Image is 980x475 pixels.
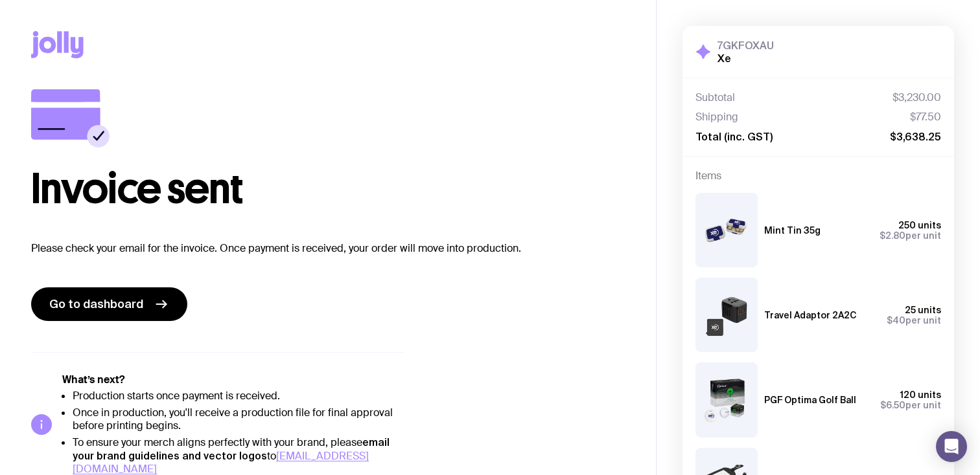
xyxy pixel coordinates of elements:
h3: Mint Tin 35g [764,225,821,236]
span: $2.80 [880,230,905,241]
h3: 7GKFOXAU [717,39,774,52]
span: per unit [880,230,941,241]
span: $40 [887,315,905,326]
span: Go to dashboard [49,296,143,312]
li: Production starts once payment is received. [73,390,404,403]
div: Open Intercom Messenger [936,431,967,462]
a: Go to dashboard [31,287,187,321]
span: $6.50 [880,400,905,410]
span: $3,230.00 [892,91,941,104]
span: Shipping [695,111,738,124]
span: Total (inc. GST) [695,130,773,143]
span: per unit [887,315,941,326]
h3: PGF Optima Golf Ball [764,395,856,405]
p: Please check your email for the invoice. Once payment is received, your order will move into prod... [31,241,625,256]
span: $3,638.25 [890,130,941,143]
span: 120 units [900,390,941,400]
span: Subtotal [695,91,735,104]
h2: Xe [717,52,774,65]
span: $77.50 [910,111,941,124]
h4: Items [695,170,941,182]
span: 250 units [898,220,941,230]
li: Once in production, you'll receive a production file for final approval before printing begins. [73,406,404,432]
span: 25 units [905,305,941,315]
span: per unit [880,400,941,410]
h5: What’s next? [62,373,404,386]
h3: Travel Adaptor 2A2C [764,310,856,320]
h1: Invoice sent [31,168,625,210]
